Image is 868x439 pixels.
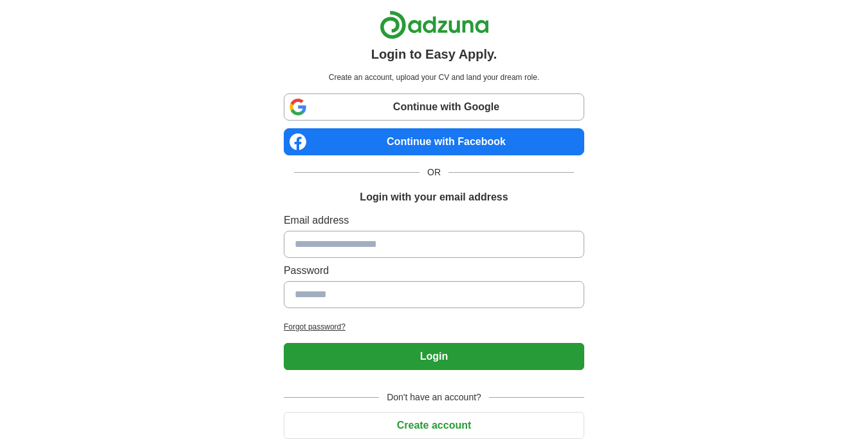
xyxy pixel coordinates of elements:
[284,343,584,370] button: Login
[420,166,448,179] span: OR
[284,420,584,431] a: Create account
[284,128,584,155] a: Continue with Facebook
[284,263,584,278] label: Password
[284,93,584,121] a: Continue with Google
[371,44,497,64] h1: Login to Easy Apply.
[284,321,584,333] a: Forgot password?
[379,391,489,404] span: Don't have an account?
[284,412,584,439] button: Create account
[380,10,489,39] img: Adzuna logo
[286,72,582,83] p: Create an account, upload your CV and land your dream role.
[360,190,508,205] h1: Login with your email address
[284,213,584,228] label: Email address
